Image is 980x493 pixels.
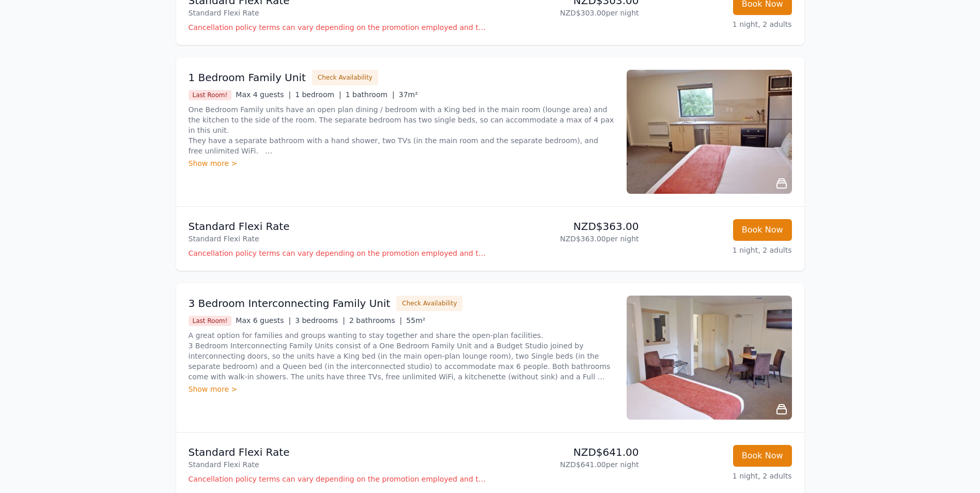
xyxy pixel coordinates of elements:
span: 37m² [399,90,418,99]
p: NZD$363.00 [494,219,639,234]
span: 1 bathroom | [346,90,395,99]
p: NZD$303.00 per night [494,8,639,18]
p: Standard Flexi Rate [189,459,486,470]
span: 3 bedrooms | [295,316,345,325]
span: Last Room! [189,316,232,326]
span: 2 bathrooms | [349,316,402,325]
button: Book Now [733,445,792,467]
h3: 3 Bedroom Interconnecting Family Unit [189,296,391,311]
p: NZD$641.00 [494,445,639,459]
p: 1 night, 2 adults [647,245,792,255]
button: Book Now [733,219,792,241]
div: Show more > [189,384,614,394]
p: NZD$641.00 per night [494,459,639,470]
span: Max 4 guests | [236,90,291,99]
p: 1 night, 2 adults [647,471,792,481]
p: Standard Flexi Rate [189,219,486,234]
p: One Bedroom Family units have an open plan dining / bedroom with a King bed in the main room (lou... [189,104,614,156]
div: Show more > [189,158,614,168]
p: A great option for families and groups wanting to stay together and share the open-plan facilitie... [189,330,614,382]
button: Check Availability [396,296,462,311]
h3: 1 Bedroom Family Unit [189,70,306,85]
span: Last Room! [189,90,232,100]
p: Cancellation policy terms can vary depending on the promotion employed and the time of stay of th... [189,248,486,258]
p: NZD$363.00 per night [494,234,639,244]
span: Max 6 guests | [236,316,291,325]
span: 1 bedroom | [295,90,341,99]
p: Standard Flexi Rate [189,8,486,18]
p: Standard Flexi Rate [189,234,486,244]
span: 55m² [406,316,425,325]
p: Standard Flexi Rate [189,445,486,459]
p: Cancellation policy terms can vary depending on the promotion employed and the time of stay of th... [189,22,486,33]
button: Check Availability [312,70,378,85]
p: Cancellation policy terms can vary depending on the promotion employed and the time of stay of th... [189,474,486,484]
p: 1 night, 2 adults [647,19,792,29]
